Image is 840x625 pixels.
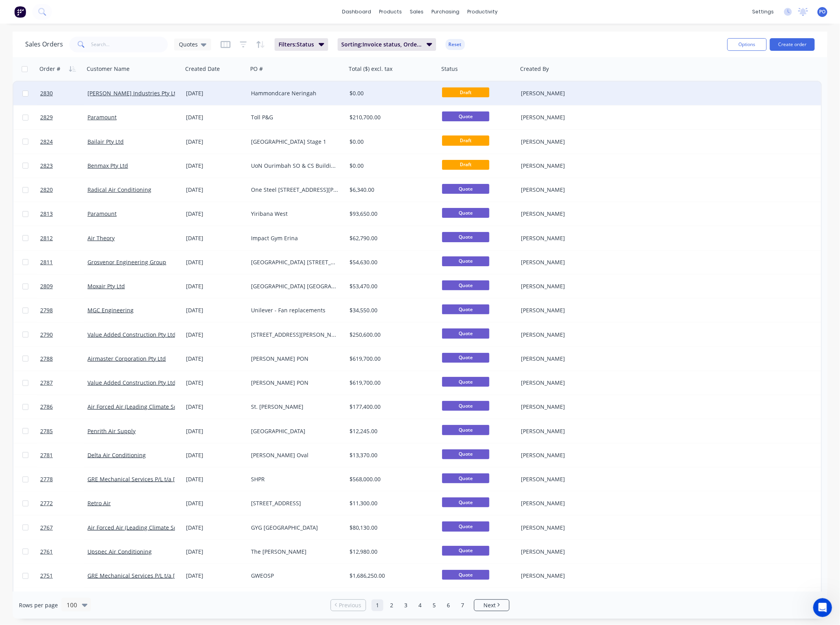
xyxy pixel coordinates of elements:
[349,355,431,363] div: $619,700.00
[186,499,245,507] div: [DATE]
[442,184,489,194] span: Quote
[186,258,245,266] div: [DATE]
[40,202,87,226] a: 2813
[349,331,431,339] div: $250,600.00
[349,113,431,121] div: $210,700.00
[251,499,338,507] div: [STREET_ADDRESS]
[40,548,53,556] span: 2761
[186,210,245,218] div: [DATE]
[251,355,338,363] div: [PERSON_NAME] PON
[442,353,489,363] span: Quote
[40,395,87,419] a: 2786
[186,379,245,387] div: [DATE]
[87,331,176,338] a: Value Added Construction Pty Ltd
[349,65,392,73] div: Total ($) excl. tax
[186,331,245,339] div: [DATE]
[251,548,338,556] div: The [PERSON_NAME]
[442,111,489,121] span: Quote
[521,548,608,556] div: [PERSON_NAME]
[14,6,26,18] img: Factory
[40,210,53,218] span: 2813
[770,38,815,51] button: Create order
[186,451,245,459] div: [DATE]
[521,524,608,532] div: [PERSON_NAME]
[186,427,245,435] div: [DATE]
[349,306,431,314] div: $34,550.00
[40,138,53,146] span: 2824
[521,451,608,459] div: [PERSON_NAME]
[40,106,87,129] a: 2829
[40,355,53,363] span: 2788
[250,65,263,73] div: PO #
[251,572,338,580] div: GWEOSP
[40,540,87,564] a: 2761
[521,162,608,170] div: [PERSON_NAME]
[40,588,87,612] a: 2731
[428,599,440,611] a: Page 5
[349,379,431,387] div: $619,700.00
[40,282,53,290] span: 2809
[349,475,431,483] div: $568,000.00
[40,347,87,371] a: 2788
[521,282,608,290] div: [PERSON_NAME]
[40,371,87,395] a: 2787
[40,572,53,580] span: 2751
[251,89,338,97] div: Hammondcare Neringah
[442,135,489,145] span: Draft
[40,403,53,411] span: 2786
[40,475,53,483] span: 2778
[186,524,245,532] div: [DATE]
[87,548,152,555] a: Upspec Air Conditioning
[40,274,87,298] a: 2809
[186,234,245,242] div: [DATE]
[186,186,245,194] div: [DATE]
[521,234,608,242] div: [PERSON_NAME]
[349,427,431,435] div: $12,245.00
[338,6,375,18] a: dashboard
[349,162,431,170] div: $0.00
[40,443,87,467] a: 2781
[87,379,176,386] a: Value Added Construction Pty Ltd
[251,162,338,170] div: UoN Ourimbah SO & CS Buildings
[521,306,608,314] div: [PERSON_NAME]
[327,599,513,611] ul: Pagination
[442,377,489,387] span: Quote
[186,306,245,314] div: [DATE]
[349,499,431,507] div: $11,300.00
[349,403,431,411] div: $177,400.00
[474,601,509,609] a: Next page
[483,601,496,609] span: Next
[40,113,53,121] span: 2829
[87,282,125,290] a: Moxair Pty Ltd
[186,403,245,411] div: [DATE]
[349,89,431,97] div: $0.00
[349,524,431,532] div: $80,130.00
[186,113,245,121] div: [DATE]
[349,138,431,146] div: $0.00
[40,499,53,507] span: 2772
[521,355,608,363] div: [PERSON_NAME]
[442,546,489,556] span: Quote
[349,234,431,242] div: $62,790.00
[87,427,136,435] a: Penrith Air Supply
[87,162,128,169] a: Benmax Pty Ltd
[251,379,338,387] div: [PERSON_NAME] PON
[19,601,58,609] span: Rows per page
[820,8,826,15] span: PO
[40,564,87,588] a: 2751
[428,6,464,18] div: purchasing
[40,524,53,532] span: 2767
[442,87,489,97] span: Draft
[87,475,268,483] a: GRE Mechanical Services P/L t/a [PERSON_NAME] & [PERSON_NAME]
[400,599,412,611] a: Page 3
[349,451,431,459] div: $13,370.00
[40,178,87,202] a: 2820
[251,524,338,532] div: GYG [GEOGRAPHIC_DATA]
[338,38,436,51] button: Sorting:Invoice status, Order #
[40,299,87,322] a: 2798
[25,41,63,48] h1: Sales Orders
[349,186,431,194] div: $6,340.00
[442,304,489,314] span: Quote
[91,37,168,52] input: Search...
[349,282,431,290] div: $53,470.00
